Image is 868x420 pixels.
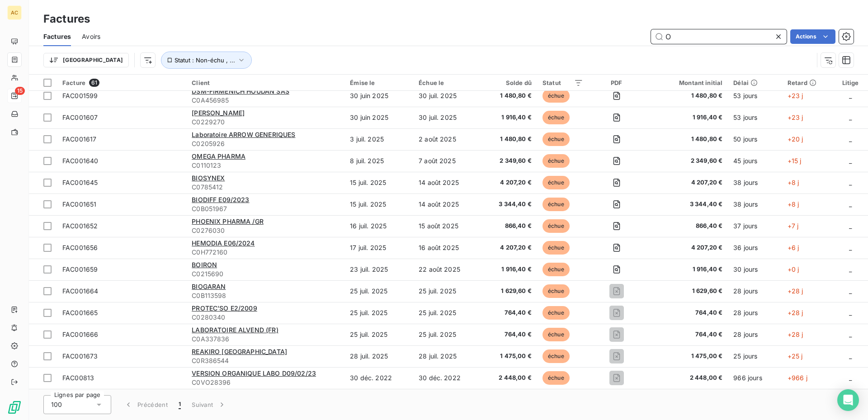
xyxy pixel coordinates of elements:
[650,222,722,231] span: 866,40 €
[192,131,295,138] span: Laboratoire ARROW GENERIQUES
[7,5,22,20] div: AC
[728,215,782,237] td: 37 jours
[43,32,71,41] span: Factures
[849,265,852,273] span: _
[728,302,782,324] td: 28 jours
[62,135,96,143] span: FAC001617
[542,111,570,124] span: échue
[788,157,802,165] span: +15 j
[344,367,413,389] td: 30 déc. 2022
[62,157,98,165] span: FAC001640
[413,193,481,215] td: 14 août 2025
[192,239,255,247] span: HEMODIA E06/2024
[186,395,232,414] button: Suivant
[62,265,98,273] span: FAC001659
[487,243,532,252] span: 4 207,20 €
[487,91,532,100] span: 1 480,80 €
[192,217,264,225] span: PHOENIX PHARMA /GR
[350,79,408,86] div: Émise le
[413,367,481,389] td: 30 déc. 2022
[344,259,413,280] td: 23 juil. 2025
[192,313,339,322] span: C0280340
[788,352,803,360] span: +25 j
[650,330,722,339] span: 764,40 €
[542,154,570,168] span: échue
[192,226,339,235] span: C0276030
[728,259,782,280] td: 30 jours
[788,287,803,295] span: +28 j
[728,128,782,150] td: 50 jours
[650,265,722,274] span: 1 916,40 €
[413,259,481,280] td: 22 août 2025
[849,135,852,143] span: _
[175,57,235,64] span: Statut : Non-échu , ...
[344,345,413,367] td: 28 juil. 2025
[192,204,339,213] span: C0B051967
[192,261,217,269] span: BOIRON
[192,79,339,86] div: Client
[650,113,722,122] span: 1 916,40 €
[413,172,481,193] td: 14 août 2025
[419,79,476,86] div: Échue le
[837,389,859,411] div: Open Intercom Messenger
[849,352,852,360] span: _
[344,280,413,302] td: 25 juil. 2025
[344,237,413,259] td: 17 juil. 2025
[542,328,570,341] span: échue
[192,326,278,334] span: LABORATOIRE ALVEND (FR)
[728,150,782,172] td: 45 jours
[192,269,339,278] span: C0215690
[728,345,782,367] td: 25 jours
[542,241,570,255] span: échue
[344,107,413,128] td: 30 juin 2025
[413,107,481,128] td: 30 juil. 2025
[344,302,413,324] td: 25 juil. 2025
[542,263,570,276] span: échue
[487,156,532,165] span: 2 349,60 €
[487,265,532,274] span: 1 916,40 €
[413,324,481,345] td: 25 juil. 2025
[849,200,852,208] span: _
[849,113,852,121] span: _
[788,113,803,121] span: +23 j
[788,179,799,186] span: +8 j
[487,135,532,144] span: 1 480,80 €
[192,335,339,344] span: C0A337836
[487,308,532,317] span: 764,40 €
[413,215,481,237] td: 15 août 2025
[487,79,532,86] div: Solde dû
[788,374,807,382] span: +966 j
[728,237,782,259] td: 36 jours
[487,113,532,122] span: 1 916,40 €
[650,156,722,165] span: 2 349,60 €
[788,309,803,316] span: +28 j
[344,215,413,237] td: 16 juil. 2025
[788,200,799,208] span: +8 j
[344,172,413,193] td: 15 juil. 2025
[179,400,181,409] span: 1
[192,109,245,117] span: [PERSON_NAME]
[849,287,852,295] span: _
[849,330,852,338] span: _
[62,179,98,186] span: FAC001645
[650,352,722,361] span: 1 475,00 €
[161,52,252,69] button: Statut : Non-échu , ...
[650,91,722,100] span: 1 480,80 €
[344,150,413,172] td: 8 juil. 2025
[62,374,94,382] span: FAC00813
[849,179,852,186] span: _
[542,349,570,363] span: échue
[487,352,532,361] span: 1 475,00 €
[542,371,570,385] span: échue
[788,135,803,143] span: +20 j
[788,79,827,86] div: Retard
[849,309,852,316] span: _
[650,135,722,144] span: 1 480,80 €
[413,237,481,259] td: 16 août 2025
[43,11,90,27] h3: Factures
[728,85,782,107] td: 53 jours
[849,92,852,99] span: _
[542,79,583,86] div: Statut
[487,222,532,231] span: 866,40 €
[650,373,722,382] span: 2 448,00 €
